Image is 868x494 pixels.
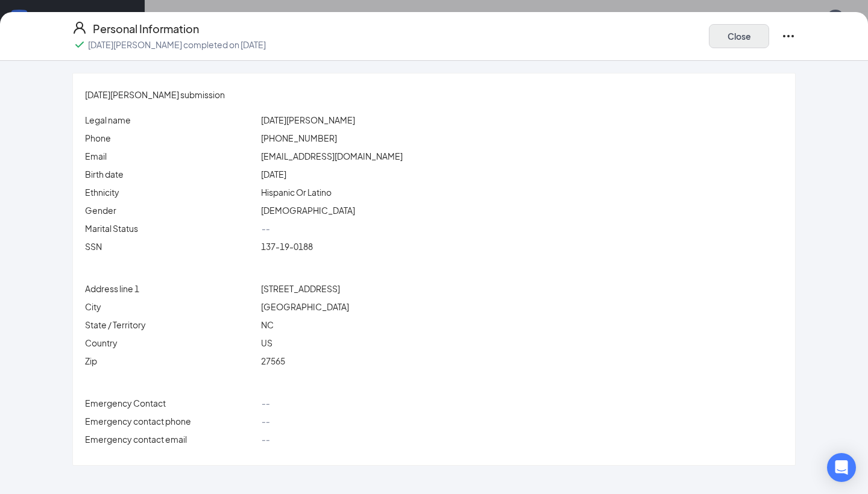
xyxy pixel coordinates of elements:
p: Email [85,149,256,163]
span: [EMAIL_ADDRESS][DOMAIN_NAME] [261,151,403,161]
span: US [261,337,272,348]
span: -- [261,398,269,408]
p: Phone [85,131,256,145]
p: Emergency contact email [85,433,256,446]
p: Marital Status [85,222,256,235]
span: [STREET_ADDRESS] [261,283,340,294]
p: Gender [85,204,256,217]
div: Open Intercom Messenger [827,453,856,482]
p: Zip [85,354,256,367]
svg: Ellipses [781,29,796,43]
span: [DATE][PERSON_NAME] submission [85,88,225,101]
p: City [85,300,256,313]
span: [DATE] [261,169,286,180]
span: Hispanic Or Latino [261,187,332,198]
span: [GEOGRAPHIC_DATA] [261,301,349,312]
span: 137-19-0188 [261,241,313,252]
p: Emergency contact phone [85,414,256,428]
span: [PHONE_NUMBER] [261,133,337,143]
span: -- [261,416,269,427]
span: [DATE][PERSON_NAME] [261,114,355,125]
p: Ethnicity [85,186,256,199]
p: Country [85,336,256,349]
p: State / Territory [85,318,256,331]
button: Close [709,24,769,48]
span: -- [261,223,269,234]
p: Address line 1 [85,282,256,295]
p: SSN [85,240,256,253]
p: [DATE][PERSON_NAME] completed on [DATE] [88,39,266,51]
span: -- [261,434,269,445]
svg: Checkmark [72,37,87,52]
p: Birth date [85,167,256,181]
span: 27565 [261,355,285,366]
span: NC [261,319,274,330]
h4: Personal Information [93,20,199,37]
span: [DEMOGRAPHIC_DATA] [261,205,355,216]
p: Legal name [85,113,256,127]
p: Emergency Contact [85,396,256,410]
svg: User [72,20,87,35]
